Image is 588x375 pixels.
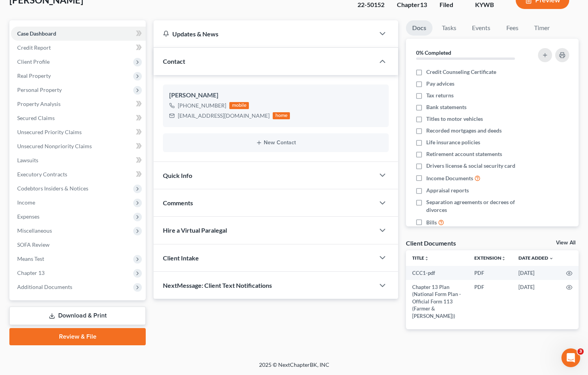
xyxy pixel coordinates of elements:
a: Case Dashboard [11,27,146,41]
span: Income [17,199,35,206]
a: Events [466,20,497,36]
span: Expenses [17,213,39,220]
span: Unsecured Priority Claims [17,129,82,135]
span: Credit Counseling Certificate [426,68,496,76]
a: Unsecured Nonpriority Claims [11,139,146,153]
button: New Contact [169,140,382,146]
span: Life insurance policies [426,138,480,146]
div: 2025 © NextChapterBK, INC [71,361,517,375]
div: Updates & News [163,30,365,38]
span: Separation agreements or decrees of divorces [426,198,529,214]
span: Recorded mortgages and deeds [426,127,502,135]
span: Credit Report [17,44,51,51]
a: Secured Claims [11,111,146,125]
span: Executory Contracts [17,171,67,178]
a: Titleunfold_more [412,255,429,261]
td: [DATE] [512,266,560,280]
span: Client Profile [17,58,50,65]
span: Bank statements [426,103,466,111]
span: Additional Documents [17,283,72,290]
a: Credit Report [11,41,146,55]
td: Chapter 13 Plan (National Form Plan - Official Form 113 (Farmer & [PERSON_NAME])) [406,280,468,323]
span: Hire a Virtual Paralegal [163,226,227,234]
div: 22-50152 [357,0,384,9]
span: Pay advices [426,80,454,88]
div: [EMAIL_ADDRESS][DOMAIN_NAME] [178,112,270,120]
span: Lawsuits [17,157,38,163]
a: Date Added expand_more [518,255,554,261]
span: NextMessage: Client Text Notifications [163,282,272,289]
span: Income Documents [426,174,473,182]
td: CCC1-pdf [406,266,468,280]
span: 13 [420,1,427,8]
a: View All [556,240,575,246]
span: Quick Info [163,172,192,179]
div: [PHONE_NUMBER] [178,102,226,109]
div: [PERSON_NAME] [169,91,382,100]
strong: 0% Completed [416,49,451,56]
span: Tax returns [426,92,454,99]
span: Means Test [17,255,44,262]
a: Fees [500,20,525,36]
span: SOFA Review [17,241,50,248]
a: SOFA Review [11,238,146,252]
div: KYWB [475,0,503,9]
span: Comments [163,199,193,206]
span: Contact [163,57,185,65]
a: Lawsuits [11,153,146,167]
i: unfold_more [501,256,506,261]
span: Client Intake [163,254,199,262]
div: Client Documents [406,239,456,247]
a: Unsecured Priority Claims [11,125,146,139]
i: expand_more [549,256,554,261]
td: [DATE] [512,280,560,323]
span: Bills [426,219,437,226]
td: PDF [468,280,512,323]
span: Property Analysis [17,100,61,107]
a: Tasks [436,20,463,36]
div: Chapter [397,0,427,9]
a: Docs [406,20,433,36]
span: Codebtors Insiders & Notices [17,185,88,192]
a: Executory Contracts [11,167,146,181]
a: Review & File [9,328,146,345]
td: PDF [468,266,512,280]
span: Retirement account statements [426,150,502,158]
a: Property Analysis [11,97,146,111]
a: Download & Print [9,307,146,325]
span: Real Property [17,72,51,79]
span: Appraisal reports [426,187,469,194]
i: unfold_more [424,256,429,261]
span: Secured Claims [17,115,55,121]
iframe: Intercom live chat [561,348,580,367]
span: Miscellaneous [17,227,52,234]
div: mobile [229,102,249,109]
div: home [273,112,290,119]
span: Titles to motor vehicles [426,115,483,123]
span: Unsecured Nonpriority Claims [17,143,92,149]
a: Extensionunfold_more [474,255,506,261]
span: Chapter 13 [17,269,45,276]
div: Filed [440,0,463,9]
span: 3 [577,348,584,355]
a: Timer [528,20,556,36]
span: Personal Property [17,86,62,93]
span: Drivers license & social security card [426,162,515,170]
span: Case Dashboard [17,30,56,37]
